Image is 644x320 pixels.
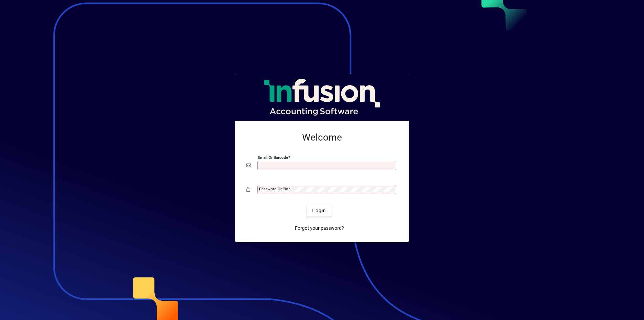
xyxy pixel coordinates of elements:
h2: Welcome [246,132,398,143]
mat-label: Email or Barcode [258,155,288,160]
button: Login [307,204,331,217]
mat-label: Password or Pin [259,187,288,191]
a: Forgot your password? [292,222,347,234]
span: Forgot your password? [295,225,344,232]
span: Login [312,207,326,214]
